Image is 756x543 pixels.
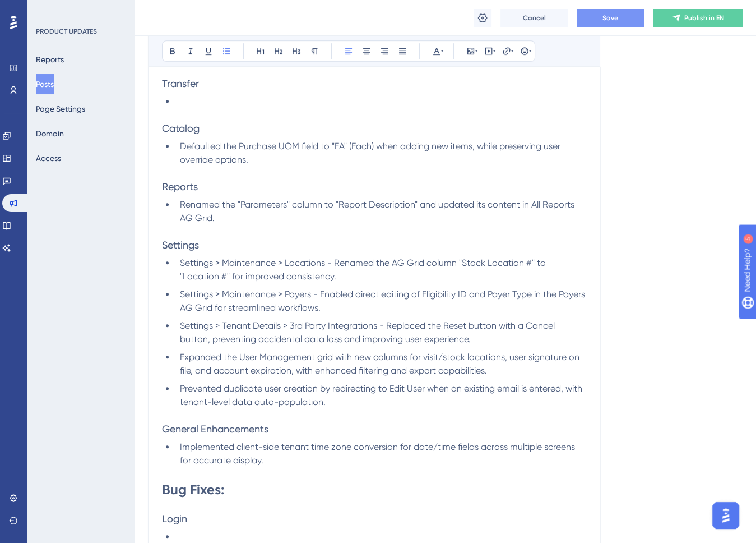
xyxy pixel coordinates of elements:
[180,383,585,407] span: Prevented duplicate user creation by redirecting to Edit User when an existing email is entered, ...
[162,181,198,192] span: Reports
[162,122,200,134] span: Catalog
[523,13,546,22] span: Cancel
[577,9,644,27] button: Save
[653,9,743,27] button: Publish in EN
[162,423,268,435] span: General Enhancements
[180,320,557,344] span: Settings > Tenant Details > 3rd Party Integrations - Replaced the Reset button with a Cancel butt...
[709,499,743,532] iframe: UserGuiding AI Assistant Launcher
[180,199,577,223] span: Renamed the "Parameters" column to "Report Description" and updated its content in All Reports AG...
[36,99,85,119] button: Page Settings
[162,481,224,498] strong: Bug Fixes:
[36,74,54,94] button: Posts
[180,441,577,466] span: Implemented client-side tenant time zone conversion for date/time fields across multiple screens ...
[36,49,64,70] button: Reports
[180,352,582,376] span: Expanded the User Management grid with new columns for visit/stock locations, user signature on f...
[26,3,70,16] span: Need Help?
[162,239,199,251] span: Settings
[500,9,568,27] button: Cancel
[78,6,81,15] div: 5
[36,148,61,168] button: Access
[162,77,199,89] span: Transfer
[180,141,563,165] span: Defaulted the Purchase UOM field to "EA" (Each) when adding new items, while preserving user over...
[36,27,97,36] div: PRODUCT UPDATES
[684,13,724,22] span: Publish in EN
[162,513,187,524] span: Login
[180,257,548,282] span: Settings > Maintenance > Locations - Renamed the AG Grid column "Stock Location #" to "Location #...
[180,289,587,313] span: Settings > Maintenance > Payers - Enabled direct editing of Eligibility ID and Payer Type in the ...
[602,13,618,22] span: Save
[36,123,64,144] button: Domain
